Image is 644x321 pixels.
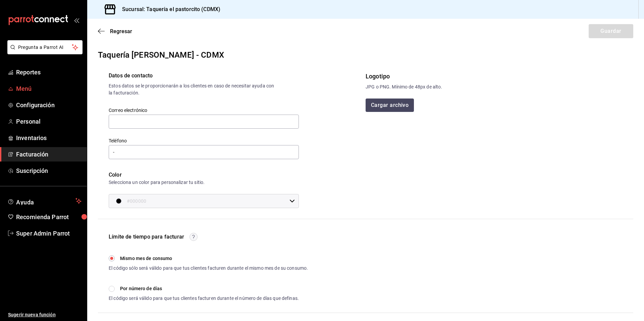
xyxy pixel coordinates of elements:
[16,150,82,159] span: Facturación
[117,5,220,13] h3: Sucursal: Taquería el pastorcito (CDMX)
[16,117,82,126] span: Personal
[109,72,276,80] div: Datos de contacto
[8,311,82,318] span: Sugerir nueva función
[7,40,83,54] button: Pregunta a Parrot AI
[16,197,73,205] span: Ayuda
[109,138,299,143] label: Teléfono
[109,179,299,186] div: Selecciona un color para personalizar tu sitio.
[109,295,308,302] div: El código será válido para que tus clientes facturen durante el número de días que definas.
[98,28,132,35] button: Regresar
[16,68,82,77] span: Reportes
[366,99,414,112] button: Cargar archivo
[18,44,72,51] span: Pregunta a Parrot AI
[109,82,276,97] div: Estos datos se le proporcionarán a los clientes en caso de necesitar ayuda con la facturación.
[74,17,79,23] button: open_drawer_menu
[109,108,299,113] label: Correo electrónico
[366,72,623,81] div: Logotipo
[16,84,82,93] span: Menú
[109,233,184,241] div: Límite de tiempo para facturar
[110,28,132,35] span: Regresar
[366,83,623,90] div: JPG o PNG. Mínimo de 48px de alto.
[5,49,83,56] a: Pregunta a Parrot AI
[98,49,633,61] div: Taquería [PERSON_NAME] - CDMX
[16,229,82,238] span: Super Admin Parrot
[16,101,82,110] span: Configuración
[16,166,82,175] span: Suscripción
[16,133,82,142] span: Inventarios
[16,212,82,221] span: Recomienda Parrot
[109,265,308,272] div: El código sólo será válido para que tus clientes facturen durante el mismo mes de su consumo.
[120,285,162,292] span: Por número de días
[120,255,172,262] span: Mismo mes de consumo
[109,171,299,179] div: Color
